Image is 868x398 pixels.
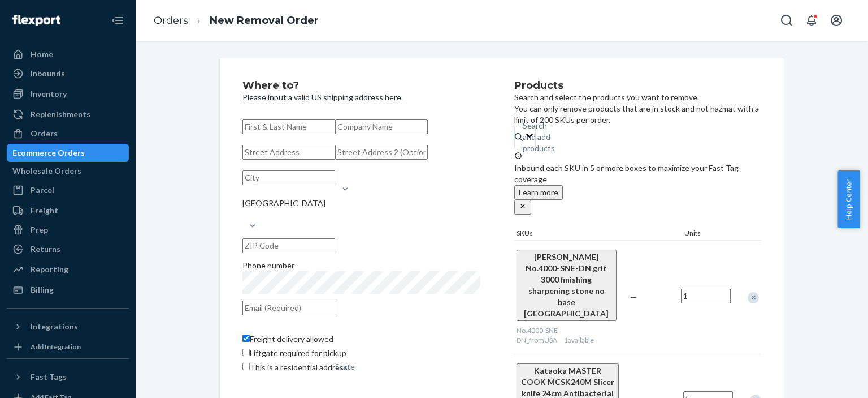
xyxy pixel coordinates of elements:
div: Inbound each SKU in 5 or more boxes to maximize your Fast Tag coverage [514,151,761,215]
div: Integrations [31,321,78,332]
input: Quantity [681,289,731,303]
p: Please input a valid US shipping address here. [242,92,480,103]
input: Liftgate required for pickup [242,349,250,356]
span: Freight delivery allowed [250,334,333,344]
input: ZIP Code [242,238,335,253]
div: Inbounds [31,68,65,79]
div: Inventory [31,88,67,100]
h2: Where to? [242,80,480,92]
span: 1 available [564,336,594,344]
div: Add Integration [31,342,81,352]
span: This is a residential address [250,362,348,372]
input: First & Last Name [242,119,335,134]
div: Orders [31,128,58,139]
a: Prep [7,221,129,239]
div: Search and add products [523,120,555,154]
a: Returns [7,240,129,258]
a: Ecommerce Orders [7,144,129,162]
button: Fast Tags [7,368,129,386]
div: Returns [31,243,60,255]
a: New Removal Order [210,14,319,27]
input: State [335,172,336,183]
input: Email (Required) [242,301,335,315]
input: Street Address 2 (Optional) [335,145,428,160]
div: Replenishments [31,109,90,120]
a: Home [7,45,129,63]
div: Home [31,49,53,60]
button: Integrations [7,318,129,336]
button: Open notifications [800,9,823,32]
div: State [335,361,355,373]
a: Add Integration [7,340,129,354]
input: Freight delivery allowed [242,335,250,342]
div: Ecommerce Orders [12,147,85,159]
a: Parcel [7,181,129,199]
input: Street Address [242,145,335,160]
button: Open account menu [825,9,848,32]
div: Remove Item [748,292,759,303]
div: Reporting [31,264,68,275]
div: Units [682,228,733,240]
button: Learn more [514,185,563,200]
button: Close Navigation [106,9,129,32]
div: Prep [31,224,48,236]
p: Search and select the products you want to remove. You can only remove products that are in stock... [514,92,761,126]
a: Reporting [7,260,129,279]
a: Inventory [7,85,129,103]
span: [PERSON_NAME] No.4000-SNE-DN grit 3000 finishing sharpening stone no base [GEOGRAPHIC_DATA] [524,252,609,318]
ol: breadcrumbs [145,4,328,37]
a: Wholesale Orders [7,162,129,180]
img: Flexport logo [12,15,60,26]
span: No.4000-SNE-DN_fromUSA [517,326,560,344]
div: SKUs [514,228,682,240]
input: Company Name [335,119,428,134]
a: Billing [7,281,129,299]
button: close [514,200,531,215]
span: Liftgate required for pickup [250,348,346,358]
button: [PERSON_NAME] No.4000-SNE-DN grit 3000 finishing sharpening stone no base [GEOGRAPHIC_DATA] [517,250,617,321]
span: — [630,292,637,302]
h2: Products [514,80,761,92]
input: [GEOGRAPHIC_DATA] [242,209,244,220]
div: Parcel [31,185,54,196]
div: Freight [31,205,58,216]
a: Replenishments [7,105,129,123]
input: This is a residential address [242,363,250,370]
a: Inbounds [7,65,129,83]
button: Open Search Box [775,9,798,32]
div: Billing [31,284,54,296]
a: Orders [154,14,188,27]
a: Freight [7,202,129,220]
div: [GEOGRAPHIC_DATA] [242,198,325,209]
input: City [242,170,335,185]
span: Phone number [242,260,294,270]
div: Wholesale Orders [12,165,81,177]
div: Fast Tags [31,371,67,383]
button: Help Center [837,170,860,228]
a: Orders [7,125,129,143]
